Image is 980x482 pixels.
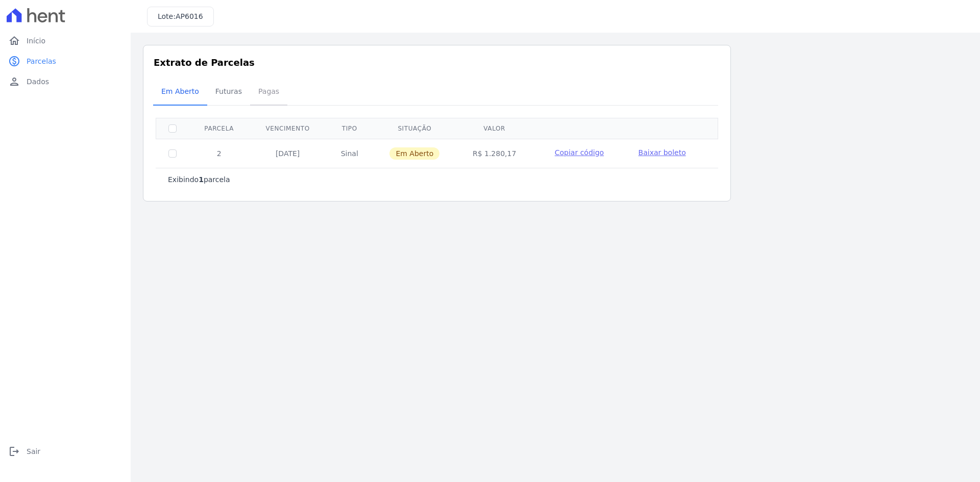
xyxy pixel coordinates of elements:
[189,118,249,139] th: Parcela
[326,139,373,168] td: Sinal
[199,175,204,184] b: 1
[27,77,49,87] span: Dados
[326,118,373,139] th: Tipo
[389,147,439,160] span: Em Aberto
[639,147,686,158] a: Baixar boleto
[4,31,127,51] a: homeInício
[168,174,230,185] p: Exibindo parcela
[8,75,20,88] i: person
[8,445,20,458] i: logout
[249,118,326,139] th: Vencimento
[27,446,40,456] span: Sair
[153,79,207,106] a: Em Aberto
[4,71,127,92] a: personDados
[8,35,20,47] i: home
[189,139,249,168] td: 2
[27,56,56,66] span: Parcelas
[207,79,250,106] a: Futuras
[4,441,127,462] a: logoutSair
[155,81,205,102] span: Em Aberto
[545,147,614,158] button: Copiar código
[27,36,45,46] span: Início
[209,81,248,102] span: Futuras
[456,139,532,168] td: R$ 1.280,17
[373,118,456,139] th: Situação
[456,118,532,139] th: Valor
[250,79,287,106] a: Pagas
[249,139,326,168] td: [DATE]
[158,11,203,22] h3: Lote:
[154,56,720,69] h3: Extrato de Parcelas
[555,148,604,157] span: Copiar código
[639,148,686,157] span: Baixar boleto
[176,12,203,20] span: AP6016
[4,51,127,71] a: paidParcelas
[8,55,20,67] i: paid
[252,81,285,102] span: Pagas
